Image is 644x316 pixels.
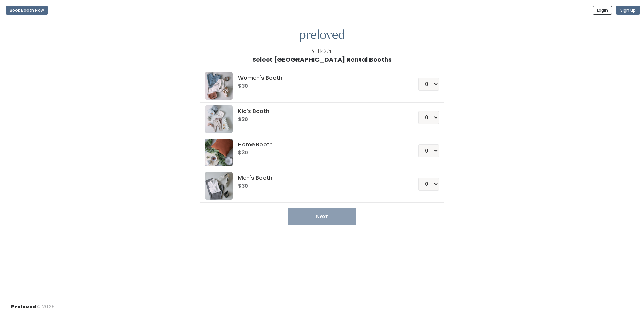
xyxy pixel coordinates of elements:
[616,6,640,15] button: Sign up
[300,29,344,43] img: preloved logo
[11,298,55,311] div: © 2025
[288,208,356,225] button: Next
[312,48,333,55] div: Step 2/4:
[205,105,233,133] img: preloved logo
[238,175,401,181] h5: Men's Booth
[238,83,401,89] h6: $30
[205,72,233,100] img: preloved logo
[238,108,401,114] h5: Kid's Booth
[238,183,401,189] h6: $30
[252,56,392,63] h1: Select [GEOGRAPHIC_DATA] Rental Booths
[205,139,233,166] img: preloved logo
[6,3,48,18] a: Book Booth Now
[6,6,48,15] button: Book Booth Now
[238,150,401,156] h6: $30
[238,117,401,122] h6: $30
[593,6,612,15] button: Login
[205,172,233,200] img: preloved logo
[238,75,401,81] h5: Women's Booth
[238,142,401,148] h5: Home Booth
[11,303,36,310] span: Preloved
